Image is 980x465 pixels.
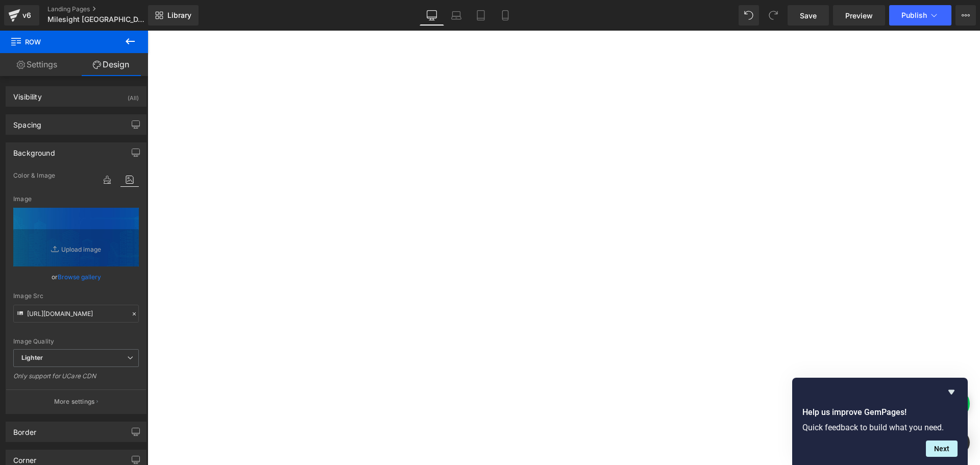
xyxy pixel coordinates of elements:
[901,11,927,19] span: Publish
[493,5,518,26] a: Mobile
[833,5,885,26] a: Preview
[148,5,199,26] a: New Library
[763,5,783,26] button: Redo
[54,397,95,406] p: More settings
[20,9,33,22] div: v6
[13,450,36,464] div: Corner
[13,87,42,101] div: Visibility
[21,354,43,361] b: Lighter
[6,389,146,413] button: More settings
[128,87,139,104] div: (All)
[13,292,139,300] div: Image Src
[800,10,817,21] span: Save
[13,305,139,323] input: Link
[13,372,139,387] div: Only support for UCare CDN
[47,15,145,23] span: Milesight [GEOGRAPHIC_DATA] | Authorized Partner by Riverplus
[926,440,958,457] button: Next question
[444,5,469,26] a: Laptop
[13,422,36,436] div: Border
[845,10,873,21] span: Preview
[167,11,191,20] span: Library
[955,5,976,26] button: More
[889,5,951,26] button: Publish
[802,406,958,419] h2: Help us improve GemPages!
[74,53,148,76] a: Design
[469,5,493,26] a: Tablet
[58,268,101,286] a: Browse gallery
[739,5,759,26] button: Undo
[802,386,958,457] div: Help us improve GemPages!
[13,338,139,345] div: Image Quality
[945,386,958,398] button: Hide survey
[420,5,444,26] a: Desktop
[13,172,55,179] span: Color & Image
[13,115,41,129] div: Spacing
[10,31,112,53] span: Row
[4,5,39,26] a: v6
[13,143,55,157] div: Background
[13,272,139,282] div: or
[47,5,165,13] a: Landing Pages
[13,195,139,203] div: Image
[802,423,958,432] p: Quick feedback to build what you need.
